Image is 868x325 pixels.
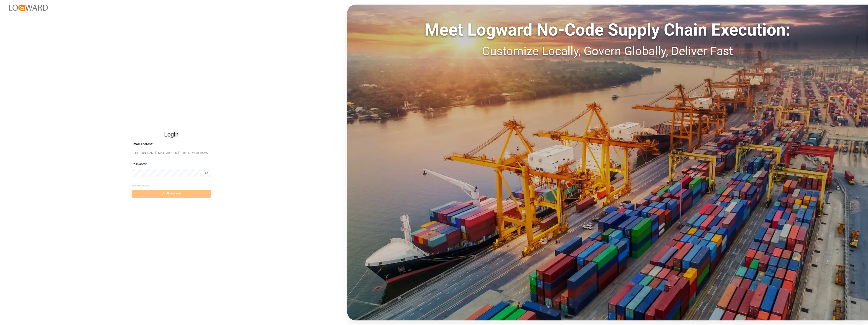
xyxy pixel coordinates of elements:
div: Customize Locally, Govern Globally, Deliver Fast [347,42,868,60]
input: Enter your email [132,149,211,157]
span: Password [132,162,146,167]
div: Meet Logward No-Code Supply Chain Execution: [347,17,868,42]
img: Logward_new_orange.png [9,5,48,11]
h2: Login [132,127,211,142]
span: Email Address [132,142,152,147]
